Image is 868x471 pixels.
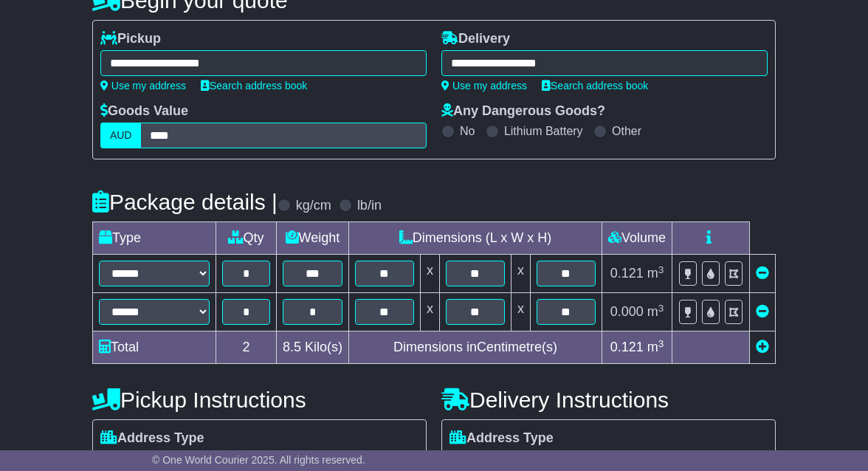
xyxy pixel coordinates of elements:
a: Use my address [100,80,186,92]
span: 0.000 [610,304,644,319]
td: Weight [276,222,348,255]
label: AUD [100,123,142,148]
td: Dimensions (L x W x H) [348,222,602,255]
sup: 3 [658,338,664,349]
label: kg/cm [296,198,331,214]
td: Dimensions in Centimetre(s) [348,331,602,364]
td: Type [92,222,216,255]
a: Use my address [441,80,527,92]
label: Address Type [100,430,204,447]
sup: 3 [658,303,664,314]
label: Pickup [100,31,161,47]
a: Remove this item [756,266,769,281]
td: x [420,255,439,293]
td: Total [92,331,216,364]
td: 2 [216,331,276,364]
a: Add new item [756,340,769,354]
span: © One World Courier 2025. All rights reserved. [152,454,365,466]
td: Kilo(s) [276,331,348,364]
td: Qty [216,222,276,255]
label: Goods Value [100,103,188,120]
a: Search address book [542,80,648,92]
span: 8.5 [283,340,301,354]
label: Other [612,124,641,138]
label: Any Dangerous Goods? [441,103,605,120]
td: x [420,293,439,331]
span: m [647,304,664,319]
sup: 3 [658,264,664,275]
label: Address Type [449,430,554,447]
h4: Pickup Instructions [92,388,427,412]
h4: Package details | [92,190,278,214]
label: Delivery [441,31,510,47]
label: lb/in [357,198,382,214]
td: x [511,255,530,293]
td: x [511,293,530,331]
a: Remove this item [756,304,769,319]
span: 0.121 [610,340,644,354]
h4: Delivery Instructions [441,388,776,412]
td: Volume [602,222,672,255]
span: m [647,340,664,354]
label: No [460,124,475,138]
span: 0.121 [610,266,644,281]
span: m [647,266,664,281]
a: Search address book [201,80,307,92]
label: Lithium Battery [504,124,583,138]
